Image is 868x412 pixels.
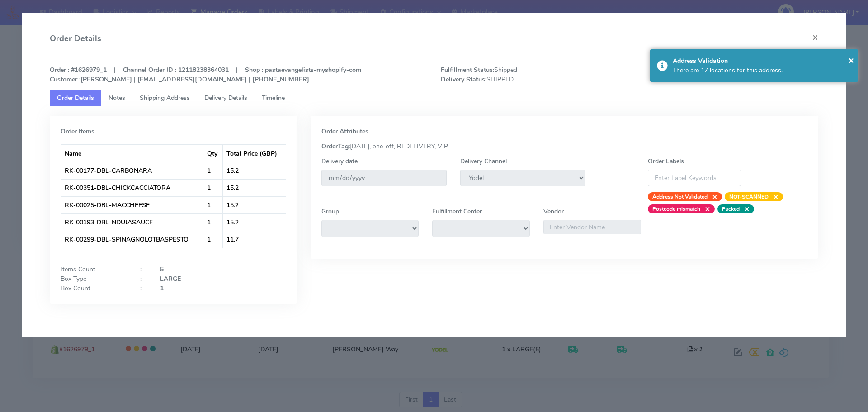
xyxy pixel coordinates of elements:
[54,274,133,284] div: Box Type
[673,56,852,66] div: Address Validation
[262,94,285,102] span: Timeline
[223,231,286,248] td: 11.7
[740,204,750,213] span: ×
[700,204,710,213] span: ×
[57,94,94,102] span: Order Details
[61,162,203,179] td: RK-00177-DBL-CARBONARA
[204,94,247,102] span: Delivery Details
[203,162,223,179] td: 1
[321,142,350,151] strong: OrderTag:
[673,66,852,75] div: There are 17 locations for this address.
[849,53,854,67] button: Close
[61,231,203,248] td: RK-00299-DBL-SPINAGNOLOTBASPESTO
[315,142,815,151] div: [DATE], one-off, REDELIVERY, VIP
[133,274,153,284] div: :
[203,179,223,196] td: 1
[434,65,630,84] span: Shipped SHIPPED
[432,207,482,216] label: Fulfillment Center
[321,127,368,136] strong: Order Attributes
[648,156,684,166] label: Order Labels
[223,145,286,162] th: Total Price (GBP)
[54,284,133,293] div: Box Count
[652,193,708,200] strong: Address Not Validated
[849,54,854,66] span: ×
[652,205,700,213] strong: Postcode mismatch
[61,145,203,162] th: Name
[223,196,286,213] td: 15.2
[460,156,507,166] label: Delivery Channel
[223,179,286,196] td: 15.2
[321,207,339,216] label: Group
[203,145,223,162] th: Qty
[543,207,564,216] label: Vendor
[805,25,826,49] button: Close
[722,205,740,213] strong: Packed
[160,265,164,274] strong: 5
[61,213,203,231] td: RK-00193-DBL-NDUJASAUCE
[54,265,133,274] div: Items Count
[133,284,153,293] div: :
[648,170,741,186] input: Enter Label Keywords
[441,66,494,74] strong: Fulfillment Status:
[441,75,486,84] strong: Delivery Status:
[160,275,181,283] strong: LARGE
[61,179,203,196] td: RK-00351-DBL-CHICKCACCIATORA
[108,94,125,102] span: Notes
[769,192,778,201] span: ×
[203,213,223,231] td: 1
[61,196,203,213] td: RK-00025-DBL-MACCHEESE
[203,196,223,213] td: 1
[729,193,769,200] strong: NOT-SCANNED
[708,192,717,201] span: ×
[61,127,94,136] strong: Order Items
[543,220,641,234] input: Enter Vendor Name
[203,231,223,248] td: 1
[50,75,80,84] strong: Customer :
[223,162,286,179] td: 15.2
[223,213,286,231] td: 15.2
[140,94,190,102] span: Shipping Address
[321,156,358,166] label: Delivery date
[50,66,361,84] strong: Order : #1626979_1 | Channel Order ID : 12118238364031 | Shop : pastaevangelists-myshopify-com [P...
[160,284,164,293] strong: 1
[50,90,819,106] ul: Tabs
[50,33,101,45] h4: Order Details
[133,265,153,274] div: :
